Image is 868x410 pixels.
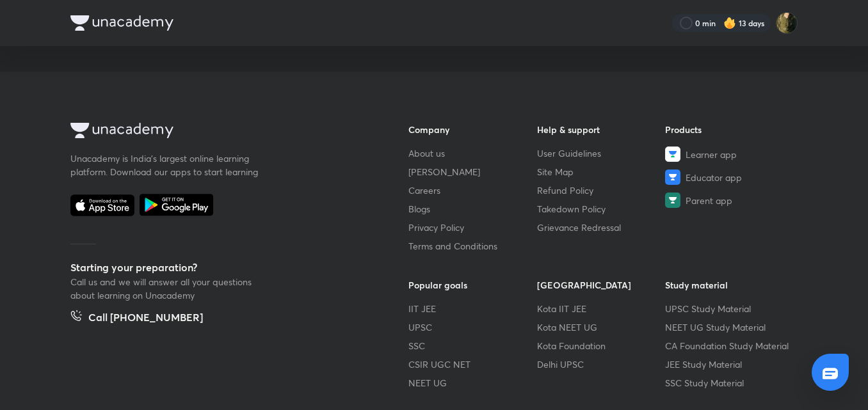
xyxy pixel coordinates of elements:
[665,123,794,136] h6: Products
[537,202,666,216] a: Takedown Policy
[408,165,537,178] a: [PERSON_NAME]
[665,193,680,208] img: Parent app
[408,358,537,371] a: CSIR UGC NET
[408,302,537,315] a: IIT JEE
[70,152,262,178] p: Unacademy is India’s largest online learning platform. Download our apps to start learning
[723,17,736,29] img: streak
[665,358,794,371] a: JEE Study Material
[408,221,537,234] a: Privacy Policy
[537,358,666,371] a: Delhi UPSC
[537,320,666,334] a: Kota NEET UG
[776,12,798,34] img: Ruhi Chi
[537,339,666,352] a: Kota Foundation
[408,184,537,197] a: Careers
[665,376,794,390] a: SSC Study Material
[537,123,666,136] h6: Help & support
[408,184,440,197] span: Careers
[408,278,537,292] h6: Popular goals
[537,221,666,234] a: Grievance Redressal
[665,146,794,162] a: Learner app
[408,376,537,390] a: NEET UG
[537,278,666,292] h6: [GEOGRAPHIC_DATA]
[665,339,794,352] a: CA Foundation Study Material
[408,123,537,136] h6: Company
[70,310,203,327] a: Call [PHONE_NUMBER]
[408,239,537,253] a: Terms and Conditions
[408,320,537,334] a: UPSC
[537,184,666,197] a: Refund Policy
[408,146,537,160] a: About us
[70,123,367,141] a: Company Logo
[665,146,680,162] img: Learner app
[70,123,173,138] img: Company Logo
[88,310,203,327] h5: Call [PHONE_NUMBER]
[665,302,794,315] a: UPSC Study Material
[70,260,367,275] h5: Starting your preparation?
[537,165,666,178] a: Site Map
[70,275,262,302] p: Call us and we will answer all your questions about learning on Unacademy
[665,170,794,185] a: Educator app
[70,15,173,31] img: Company Logo
[686,194,732,207] span: Parent app
[408,202,537,216] a: Blogs
[686,171,742,184] span: Educator app
[537,146,666,160] a: User Guidelines
[665,170,680,185] img: Educator app
[408,339,537,352] a: SSC
[686,148,737,161] span: Learner app
[665,320,794,334] a: NEET UG Study Material
[665,278,794,292] h6: Study material
[537,302,666,315] a: Kota IIT JEE
[665,193,794,208] a: Parent app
